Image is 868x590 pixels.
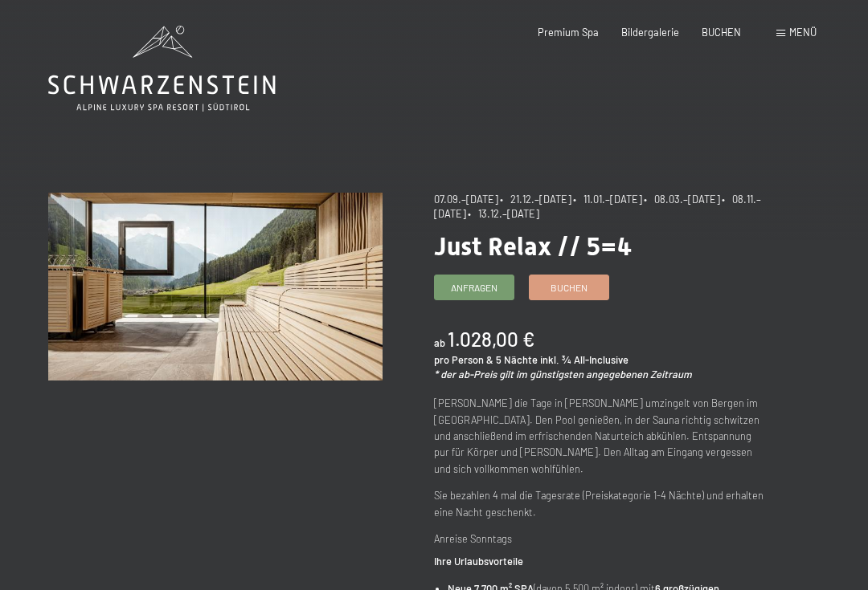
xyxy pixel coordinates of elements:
[434,231,632,262] span: Just Relax // 5=4
[434,531,768,547] p: Anreise Sonntags
[434,193,761,220] span: • 08.11.–[DATE]
[573,193,642,205] span: • 11.01.–[DATE]
[434,353,493,366] span: pro Person &
[434,487,768,520] p: Sie bezahlen 4 mal die Tagesrate (Preiskategorie 1-4 Nächte) und erhalten eine Nacht geschenkt.
[434,336,445,349] span: ab
[789,26,817,39] span: Menü
[451,281,497,295] span: Anfragen
[434,193,498,205] span: 07.09.–[DATE]
[496,353,538,366] span: 5 Nächte
[468,207,539,220] span: • 13.12.–[DATE]
[434,395,768,477] p: [PERSON_NAME] die Tage in [PERSON_NAME] umzingelt von Bergen im [GEOGRAPHIC_DATA]. Den Pool genie...
[540,353,628,366] span: inkl. ¾ All-Inclusive
[435,275,514,299] a: Anfragen
[500,193,571,205] span: • 21.12.–[DATE]
[448,328,534,351] b: 1.028,00 €
[551,281,588,295] span: Buchen
[538,26,599,39] a: Premium Spa
[644,193,720,205] span: • 08.03.–[DATE]
[434,368,692,380] em: * der ab-Preis gilt im günstigsten angegebenen Zeitraum
[621,26,679,39] a: Bildergalerie
[530,275,608,299] a: Buchen
[702,26,741,39] a: BUCHEN
[48,193,383,380] img: Just Relax // 5=4
[434,555,523,568] strong: Ihre Urlaubsvorteile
